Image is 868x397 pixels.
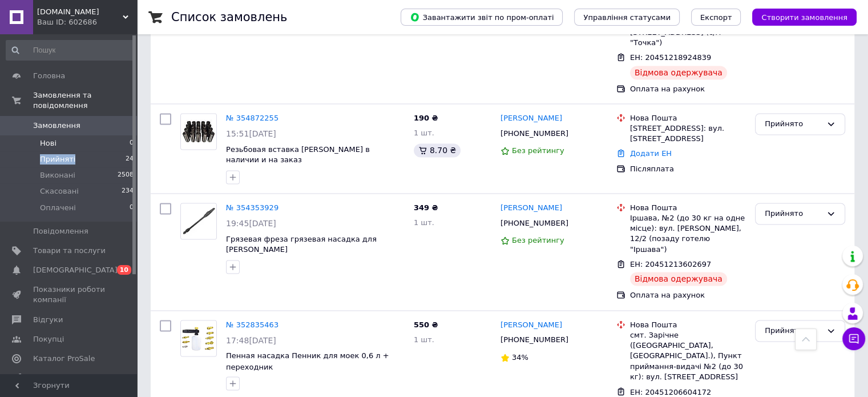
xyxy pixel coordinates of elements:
span: 1 шт. [414,335,434,344]
span: Без рейтингу [512,236,564,244]
span: ЕН: 20451218924839 [630,53,711,62]
span: PSL.COM.UA [37,7,123,17]
a: Фото товару [180,203,217,239]
a: [PERSON_NAME] [500,113,562,124]
span: Товари та послуги [33,246,106,256]
span: Покупці [33,334,64,344]
span: Експорт [700,13,732,22]
div: Післяплата [630,164,746,174]
span: 2508 [118,170,134,181]
div: Нова Пошта [630,203,746,213]
div: Прийнято [765,208,822,220]
div: Оплата на рахунок [630,84,746,94]
span: ЕН: 20451206604172 [630,387,711,396]
div: Прийнято [765,325,822,337]
div: Ваш ID: 602686 [37,17,137,27]
a: Грязевая фреза грязевая насадка для [PERSON_NAME] [226,235,377,254]
span: Виконані [40,170,75,181]
div: [PHONE_NUMBER] [498,216,571,231]
span: Каталог ProSale [33,354,95,364]
div: Іршава, №2 (до 30 кг на одне місце): вул. [PERSON_NAME], 12/2 (позаду готелю "Іршава") [630,213,746,255]
div: Нова Пошта [630,113,746,123]
span: 1 шт. [414,218,434,227]
span: 0 [130,138,134,149]
span: Управління статусами [583,13,671,22]
a: Пенная насадка Пенник для моек 0,6 л + переходник [226,351,389,371]
span: Показники роботи компанії [33,284,106,305]
div: Відмова одержувача [630,66,727,79]
a: № 354872255 [226,114,278,122]
div: 8.70 ₴ [414,143,461,157]
a: № 354353929 [226,203,278,212]
span: Головна [33,71,65,81]
button: Експорт [691,9,741,26]
div: [STREET_ADDRESS]: вул. [STREET_ADDRESS] [630,123,746,144]
span: Прийняті [40,154,75,165]
span: Повідомлення [33,226,88,236]
div: Оплата на рахунок [630,290,746,300]
span: 24 [126,154,134,165]
div: Нова Пошта [630,320,746,330]
div: Прийнято [765,118,822,130]
button: Управління статусами [574,9,680,26]
span: 0 [130,203,134,213]
span: 349 ₴ [414,203,438,212]
img: Фото товару [181,320,216,356]
span: Завантажити звіт по пром-оплаті [410,12,554,22]
img: Фото товару [181,114,216,149]
a: Резьбовая вставка [PERSON_NAME] в наличии и на заказ [226,145,370,165]
input: Пошук [6,40,135,61]
span: 190 ₴ [414,114,438,122]
span: Аналітика [33,373,72,383]
a: Фото товару [180,113,217,150]
span: Замовлення та повідомлення [33,90,137,111]
a: Фото товару [180,320,217,356]
a: Додати ЕН [630,149,672,158]
a: [PERSON_NAME] [500,320,562,331]
span: 550 ₴ [414,320,438,329]
span: 1 шт. [414,129,434,137]
div: Відмова одержувача [630,272,727,286]
span: 34% [512,352,528,361]
span: Оплачені [40,203,76,213]
span: Без рейтингу [512,146,564,155]
a: № 352835463 [226,320,278,329]
span: ЕН: 20451213602697 [630,260,711,268]
span: 17:48[DATE] [226,336,276,345]
button: Чат з покупцем [842,327,865,350]
span: 15:51[DATE] [226,129,276,138]
span: 10 [117,265,131,275]
h1: Список замовлень [171,10,287,24]
a: Створити замовлення [741,13,857,21]
div: смт. Зарічне ([GEOGRAPHIC_DATA], [GEOGRAPHIC_DATA].), Пункт приймання-видачі №2 (до 30 кг): вул. ... [630,330,746,382]
button: Створити замовлення [752,9,857,26]
span: Відгуки [33,315,63,325]
button: Завантажити звіт по пром-оплаті [401,9,563,26]
img: Фото товару [181,203,216,239]
span: Створити замовлення [761,13,847,22]
span: [DEMOGRAPHIC_DATA] [33,265,118,275]
a: [PERSON_NAME] [500,203,562,214]
span: 234 [122,186,134,197]
span: Замовлення [33,121,80,131]
span: 19:45[DATE] [226,219,276,228]
span: Скасовані [40,186,79,197]
div: [PHONE_NUMBER] [498,126,571,141]
div: [PHONE_NUMBER] [498,332,571,347]
span: Нові [40,138,56,149]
